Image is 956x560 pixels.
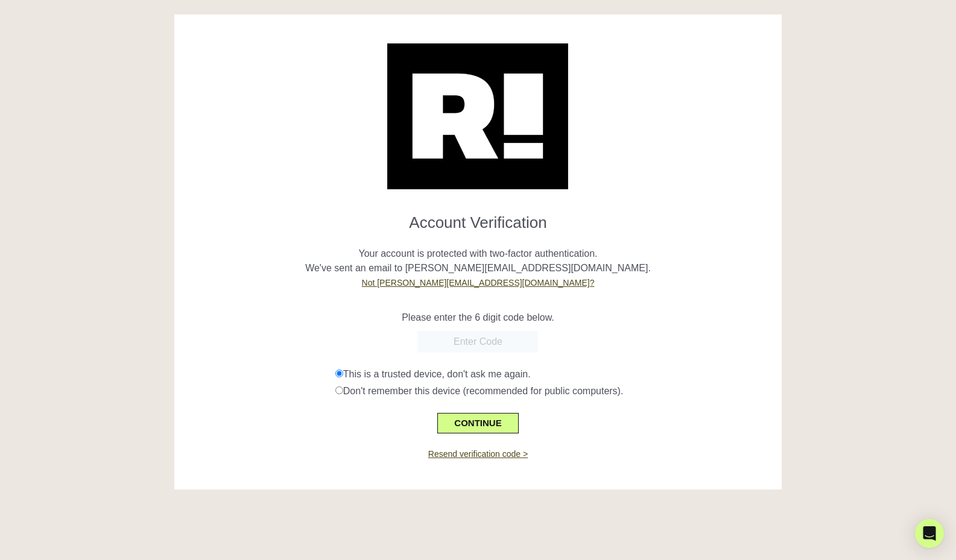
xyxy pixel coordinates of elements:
[362,278,595,288] a: Not [PERSON_NAME][EMAIL_ADDRESS][DOMAIN_NAME]?
[428,449,528,459] a: Resend verification code >
[335,367,773,382] div: This is a trusted device, don't ask me again.
[417,331,538,353] input: Enter Code
[183,232,773,290] p: Your account is protected with two-factor authentication. We've sent an email to [PERSON_NAME][EM...
[437,413,518,433] button: CONTINUE
[183,204,773,232] h1: Account Verification
[335,384,773,398] div: Don't remember this device (recommended for public computers).
[387,43,568,189] img: Retention.com
[915,519,944,548] div: Open Intercom Messenger
[183,310,773,325] p: Please enter the 6 digit code below.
